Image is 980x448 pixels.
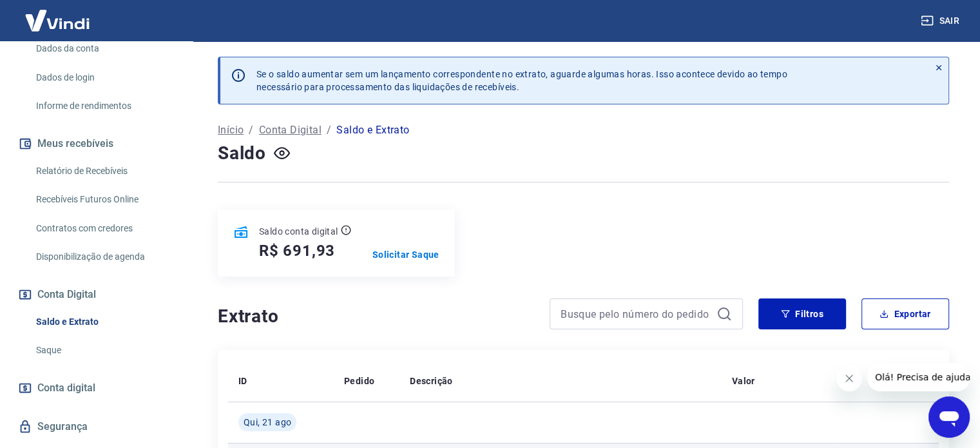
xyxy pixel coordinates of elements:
a: Saldo e Extrato [31,309,177,335]
p: / [249,122,253,138]
a: Disponibilização de agenda [31,244,177,270]
a: Recebíveis Futuros Online [31,186,177,213]
button: Conta Digital [15,280,177,309]
a: Contratos com credores [31,215,177,242]
iframe: Botão para abrir a janela de mensagens [928,396,970,438]
h4: Extrato [218,304,534,329]
a: Dados de login [31,64,177,91]
button: Sair [918,9,965,33]
input: Busque pelo número do pedido [561,304,711,324]
p: Saldo e Extrato [336,122,409,138]
a: Relatório de Recebíveis [31,158,177,184]
p: Se o saldo aumentar sem um lançamento correspondente no extrato, aguarde algumas horas. Isso acon... [256,68,787,93]
p: / [327,122,331,138]
button: Exportar [861,298,949,329]
img: Vindi [15,1,99,40]
p: Pedido [344,375,374,387]
h5: R$ 691,93 [259,240,335,261]
a: Conta Digital [259,122,322,138]
button: Meus recebíveis [15,130,177,158]
h4: Saldo [218,141,266,166]
span: Qui, 21 ago [244,416,291,429]
a: Informe de rendimentos [31,93,177,119]
p: Valor [732,375,755,387]
a: Conta digital [15,374,177,402]
a: Dados da conta [31,35,177,62]
p: ID [238,375,247,387]
a: Início [218,122,244,138]
span: Conta digital [37,379,95,397]
span: Olá! Precisa de ajuda? [8,9,108,19]
iframe: Fechar mensagem [836,365,862,391]
iframe: Mensagem da empresa [867,363,970,391]
a: Segurança [15,413,177,441]
a: Solicitar Saque [372,248,439,261]
p: Descrição [410,375,453,387]
a: Saque [31,337,177,364]
button: Filtros [758,298,846,329]
p: Saldo conta digital [259,225,338,238]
